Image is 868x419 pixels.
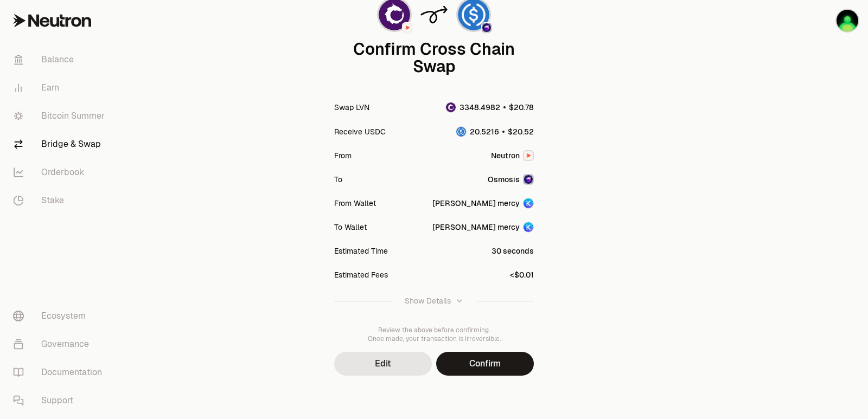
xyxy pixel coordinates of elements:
button: [PERSON_NAME] mercyAccount Image [432,198,534,209]
div: Estimated Fees [334,269,388,280]
a: Balance [4,46,117,74]
div: To [334,174,342,185]
a: Earn [4,74,117,102]
div: Swap LVN [334,102,369,113]
img: LVN Logo [446,102,456,112]
span: Osmosis [488,174,520,185]
div: From [334,150,352,161]
button: Show Details [334,287,534,315]
img: USDC Logo [456,127,466,137]
a: Stake [4,186,117,215]
button: Edit [334,352,432,376]
div: [PERSON_NAME] mercy [432,198,520,209]
img: Account Image [524,222,533,232]
img: Osmosis Logo [482,23,491,32]
a: Documentation [4,358,117,386]
button: [PERSON_NAME] mercyAccount Image [432,222,534,233]
div: From Wallet [334,198,376,209]
div: Estimated Time [334,246,388,256]
div: Show Details [405,295,451,306]
span: Neutron [491,150,520,161]
div: To Wallet [334,222,367,233]
a: Support [4,386,117,415]
a: Orderbook [4,158,117,186]
img: Neutron Logo [403,23,412,32]
img: Account Image [524,198,533,208]
img: Neutron Logo [524,151,533,160]
div: Receive USDC [334,126,386,137]
a: Bridge & Swap [4,130,117,158]
a: Bitcoin Summer [4,102,117,130]
a: Governance [4,330,117,358]
img: Osmosis Logo [524,175,533,184]
a: Ecosystem [4,302,117,330]
div: Confirm Cross Chain Swap [334,41,534,75]
div: Review the above before confirming. Once made, your transaction is irreversible. [334,326,534,343]
div: <$0.01 [510,269,534,280]
div: 30 seconds [492,246,534,256]
button: Confirm [436,352,534,376]
img: sandy mercy [837,10,858,31]
div: [PERSON_NAME] mercy [432,222,520,233]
